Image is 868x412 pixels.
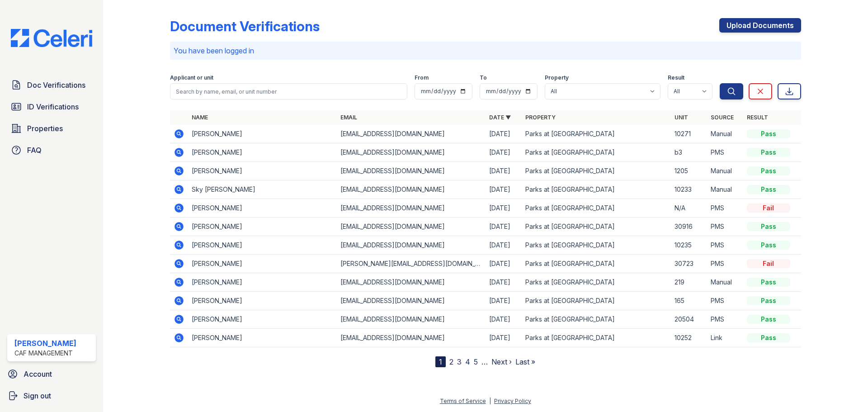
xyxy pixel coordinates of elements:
[337,329,486,347] td: [EMAIL_ADDRESS][DOMAIN_NAME]
[170,83,407,99] input: Search by name, email, or unit number
[525,114,556,121] a: Property
[415,74,429,81] label: From
[671,329,707,347] td: 10252
[465,357,470,366] a: 4
[188,292,337,310] td: [PERSON_NAME]
[747,296,790,305] div: Pass
[747,129,790,138] div: Pass
[707,255,743,273] td: PMS
[27,80,85,90] span: Doc Verifications
[671,236,707,255] td: 10235
[515,357,535,366] a: Last »
[707,292,743,310] td: PMS
[340,114,357,121] a: Email
[435,356,446,367] div: 1
[747,278,790,287] div: Pass
[188,255,337,273] td: [PERSON_NAME]
[449,357,453,366] a: 2
[4,365,99,383] a: Account
[337,310,486,329] td: [EMAIL_ADDRESS][DOMAIN_NAME]
[192,114,208,121] a: Name
[522,292,670,310] td: Parks at [GEOGRAPHIC_DATA]
[188,218,337,236] td: [PERSON_NAME]
[747,333,790,342] div: Pass
[24,390,51,401] span: Sign out
[188,180,337,199] td: Sky [PERSON_NAME]
[707,180,743,199] td: Manual
[671,292,707,310] td: 165
[337,273,486,292] td: [EMAIL_ADDRESS][DOMAIN_NAME]
[480,74,487,81] label: To
[27,145,42,156] span: FAQ
[188,199,337,218] td: [PERSON_NAME]
[486,236,522,255] td: [DATE]
[522,199,670,218] td: Parks at [GEOGRAPHIC_DATA]
[494,398,531,404] a: Privacy Policy
[747,185,790,194] div: Pass
[486,143,522,162] td: [DATE]
[522,273,670,292] td: Parks at [GEOGRAPHIC_DATA]
[486,273,522,292] td: [DATE]
[489,398,491,404] div: |
[174,45,797,56] p: You have been logged in
[486,310,522,329] td: [DATE]
[719,18,801,33] a: Upload Documents
[671,255,707,273] td: 30723
[188,236,337,255] td: [PERSON_NAME]
[27,123,63,134] span: Properties
[188,273,337,292] td: [PERSON_NAME]
[337,143,486,162] td: [EMAIL_ADDRESS][DOMAIN_NAME]
[671,310,707,329] td: 20504
[707,125,743,143] td: Manual
[711,114,734,121] a: Source
[24,369,52,379] span: Account
[747,148,790,157] div: Pass
[337,292,486,310] td: [EMAIL_ADDRESS][DOMAIN_NAME]
[7,119,96,137] a: Properties
[337,236,486,255] td: [EMAIL_ADDRESS][DOMAIN_NAME]
[522,255,670,273] td: Parks at [GEOGRAPHIC_DATA]
[675,114,688,121] a: Unit
[747,315,790,324] div: Pass
[486,199,522,218] td: [DATE]
[457,357,462,366] a: 3
[337,255,486,273] td: [PERSON_NAME][EMAIL_ADDRESS][DOMAIN_NAME]
[7,141,96,159] a: FAQ
[545,74,569,81] label: Property
[4,29,99,47] img: CE_Logo_Blue-a8612792a0a2168367f1c8372b55b34899dd931a85d93a1a3d3e32e68fde9ad4.png
[522,143,670,162] td: Parks at [GEOGRAPHIC_DATA]
[188,162,337,180] td: [PERSON_NAME]
[486,218,522,236] td: [DATE]
[489,114,511,121] a: Date ▼
[188,310,337,329] td: [PERSON_NAME]
[188,329,337,347] td: [PERSON_NAME]
[7,76,96,94] a: Doc Verifications
[188,143,337,162] td: [PERSON_NAME]
[474,357,478,366] a: 5
[337,199,486,218] td: [EMAIL_ADDRESS][DOMAIN_NAME]
[747,166,790,175] div: Pass
[671,218,707,236] td: 30916
[707,143,743,162] td: PMS
[747,259,790,268] div: Fail
[668,74,684,81] label: Result
[671,125,707,143] td: 10271
[486,255,522,273] td: [DATE]
[337,218,486,236] td: [EMAIL_ADDRESS][DOMAIN_NAME]
[337,162,486,180] td: [EMAIL_ADDRESS][DOMAIN_NAME]
[14,338,76,349] div: [PERSON_NAME]
[170,74,213,81] label: Applicant or unit
[671,273,707,292] td: 219
[522,329,670,347] td: Parks at [GEOGRAPHIC_DATA]
[486,329,522,347] td: [DATE]
[707,218,743,236] td: PMS
[4,387,99,405] a: Sign out
[486,162,522,180] td: [DATE]
[486,292,522,310] td: [DATE]
[522,218,670,236] td: Parks at [GEOGRAPHIC_DATA]
[491,357,512,366] a: Next ›
[522,180,670,199] td: Parks at [GEOGRAPHIC_DATA]
[707,199,743,218] td: PMS
[337,180,486,199] td: [EMAIL_ADDRESS][DOMAIN_NAME]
